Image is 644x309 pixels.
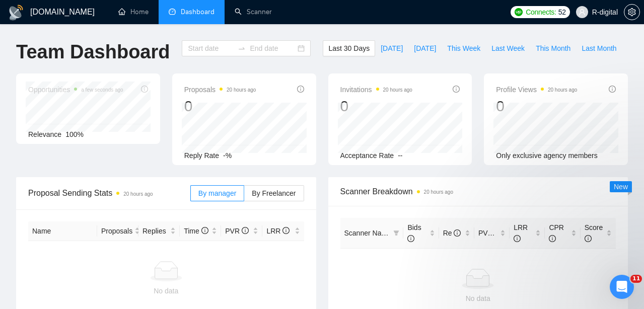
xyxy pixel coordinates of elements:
span: info-circle [609,86,616,93]
span: 52 [558,7,566,18]
span: Scanner Breakdown [340,185,616,198]
input: End date [250,43,296,54]
span: 11 [630,275,642,283]
span: setting [624,8,639,16]
time: 20 hours ago [123,191,153,197]
span: to [238,44,246,52]
h1: Team Dashboard [16,40,170,64]
span: Proposal Sending Stats [28,187,190,199]
span: info-circle [201,227,208,234]
span: info-circle [282,227,290,234]
span: New [614,183,628,191]
span: Invitations [340,84,412,96]
span: info-circle [242,227,249,234]
span: This Week [447,43,480,54]
span: Acceptance Rate [340,151,394,160]
button: This Month [530,40,576,56]
span: -% [223,151,232,160]
span: [DATE] [381,43,403,54]
button: Last Month [576,40,622,56]
span: This Month [536,43,570,54]
span: info-circle [453,86,460,93]
span: Profile Views [496,84,577,96]
div: 0 [184,97,256,116]
iframe: Intercom notifications message [443,211,644,282]
th: Name [28,221,97,241]
img: upwork-logo.png [515,8,523,16]
span: Proposals [184,84,256,96]
time: 20 hours ago [227,87,256,93]
span: info-circle [407,235,414,242]
a: setting [624,8,640,16]
span: Last Week [491,43,525,54]
span: By manager [198,189,236,197]
span: Scanner Name [344,229,391,237]
span: Connects: [526,7,556,18]
span: dashboard [169,8,176,15]
span: By Freelancer [252,189,296,197]
button: [DATE] [408,40,442,56]
span: Proposals [101,225,132,237]
img: logo [8,5,24,21]
span: Relevance [28,130,61,138]
span: Only exclusive agency members [496,151,598,160]
div: 0 [496,97,577,116]
span: PVR [225,227,249,235]
a: homeHome [118,8,149,16]
span: Replies [142,225,168,237]
button: [DATE] [375,40,408,56]
time: 20 hours ago [424,189,453,195]
span: [DATE] [414,43,436,54]
a: searchScanner [235,8,272,16]
span: -- [398,151,402,160]
th: Proposals [97,221,138,241]
button: Last 30 Days [323,40,375,56]
span: Bids [407,223,421,243]
span: Time [184,227,208,235]
span: info-circle [297,86,304,93]
time: 20 hours ago [548,87,577,93]
div: 0 [340,97,412,116]
span: 100% [65,130,84,138]
div: No data [344,293,612,304]
span: Last Month [582,43,616,54]
span: user [579,9,586,16]
span: filter [391,225,401,241]
input: Start date [188,43,234,54]
button: This Week [442,40,486,56]
span: swap-right [238,44,246,52]
span: Reply Rate [184,151,219,160]
div: No data [32,285,300,296]
span: Dashboard [181,8,214,16]
button: Last Week [486,40,530,56]
th: Replies [138,221,180,241]
span: filter [393,230,399,236]
time: 20 hours ago [383,87,412,93]
span: LRR [266,227,290,235]
button: setting [624,4,640,20]
span: Last 30 Days [328,43,370,54]
iframe: Intercom live chat [610,275,634,299]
